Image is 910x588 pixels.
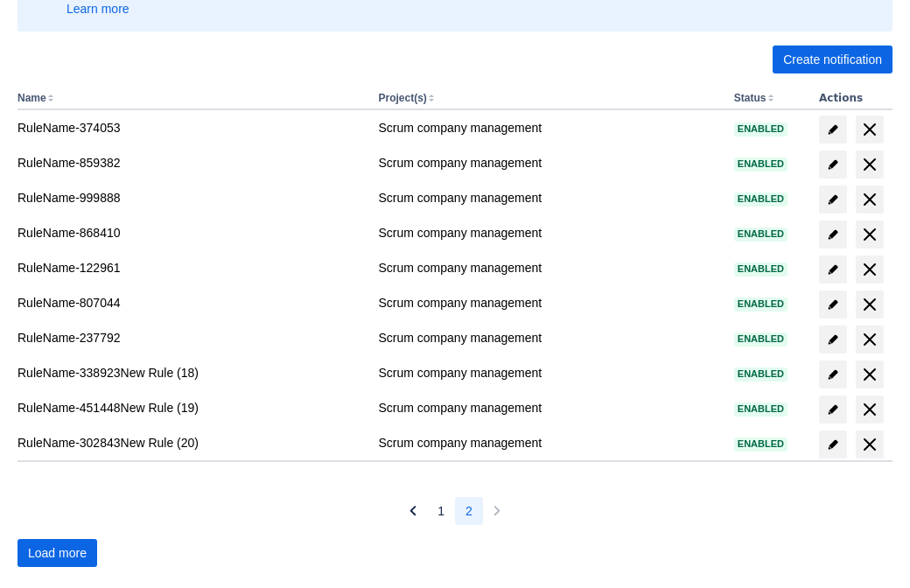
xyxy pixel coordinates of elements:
[826,157,840,171] span: edit
[17,434,364,451] div: RuleName-302843New Rule (20)
[734,404,787,414] span: Enabled
[378,92,426,104] button: Project(s)
[734,439,787,449] span: Enabled
[17,329,364,346] div: RuleName-237792
[773,45,892,73] button: Create notification
[455,497,483,525] button: Page 2
[826,192,840,206] span: edit
[17,364,364,381] div: RuleName-338923New Rule (18)
[734,264,787,274] span: Enabled
[734,159,787,169] span: Enabled
[859,294,880,315] span: delete
[734,334,787,344] span: Enabled
[826,227,840,241] span: edit
[378,294,719,311] div: Scrum company management
[378,189,719,206] div: Scrum company management
[483,497,511,525] button: Next
[826,297,840,311] span: edit
[734,229,787,239] span: Enabled
[734,124,787,134] span: Enabled
[734,92,766,104] button: Status
[17,154,364,171] div: RuleName-859382
[859,364,880,385] span: delete
[859,189,880,210] span: delete
[826,262,840,276] span: edit
[859,154,880,175] span: delete
[378,434,719,451] div: Scrum company management
[17,224,364,241] div: RuleName-868410
[378,329,719,346] div: Scrum company management
[826,402,840,416] span: edit
[427,497,455,525] button: Page 1
[734,369,787,379] span: Enabled
[378,399,719,416] div: Scrum company management
[17,539,97,567] button: Load more
[378,224,719,241] div: Scrum company management
[17,119,364,136] div: RuleName-374053
[378,364,719,381] div: Scrum company management
[399,497,427,525] button: Previous
[783,45,882,73] span: Create notification
[826,437,840,451] span: edit
[378,119,719,136] div: Scrum company management
[399,497,511,525] nav: Pagination
[17,399,364,416] div: RuleName-451448New Rule (19)
[812,87,892,110] th: Actions
[859,434,880,455] span: delete
[859,259,880,280] span: delete
[17,92,46,104] button: Name
[859,329,880,350] span: delete
[859,399,880,420] span: delete
[859,119,880,140] span: delete
[734,299,787,309] span: Enabled
[826,332,840,346] span: edit
[826,367,840,381] span: edit
[17,189,364,206] div: RuleName-999888
[465,497,472,525] span: 2
[734,194,787,204] span: Enabled
[859,224,880,245] span: delete
[378,259,719,276] div: Scrum company management
[17,259,364,276] div: RuleName-122961
[17,294,364,311] div: RuleName-807044
[826,122,840,136] span: edit
[28,539,87,567] span: Load more
[378,154,719,171] div: Scrum company management
[437,497,444,525] span: 1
